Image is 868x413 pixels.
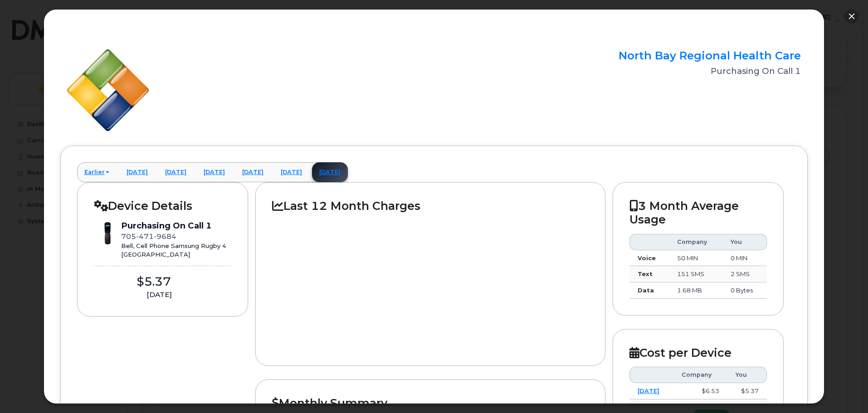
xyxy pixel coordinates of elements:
[94,290,224,300] div: [DATE]
[669,282,722,299] td: 1.68 MB
[673,383,727,399] td: $6.53
[196,162,232,182] a: [DATE]
[669,250,722,267] td: 50 MIN
[722,250,767,267] td: 0 MIN
[121,220,226,232] div: Purchasing On Call 1
[673,367,727,383] th: Company
[669,266,722,282] td: 151 SMS
[312,162,348,182] a: [DATE]
[722,266,767,282] td: 2 SMS
[629,199,767,227] h2: 3 Month Average Usage
[94,273,214,290] div: $5.37
[121,242,226,258] div: Bell, Cell Phone Samsung Rugby 4 [GEOGRAPHIC_DATA]
[272,199,588,213] h2: Last 12 Month Charges
[638,403,649,411] a: Jun
[629,346,767,360] h2: Cost per Device
[722,282,767,299] td: 0 Bytes
[727,383,767,399] td: $5.37
[727,367,767,383] th: You
[638,254,656,262] strong: Voice
[722,234,767,250] th: You
[235,162,271,182] a: [DATE]
[272,396,588,410] h2: Monthly Summary
[638,270,653,277] strong: Text
[638,387,659,394] a: [DATE]
[94,199,232,213] h2: Device Details
[121,232,176,241] span: 705
[158,162,194,182] a: [DATE]
[638,287,654,294] strong: Data
[273,162,309,182] a: [DATE]
[154,232,176,241] span: 9684
[669,234,722,250] th: Company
